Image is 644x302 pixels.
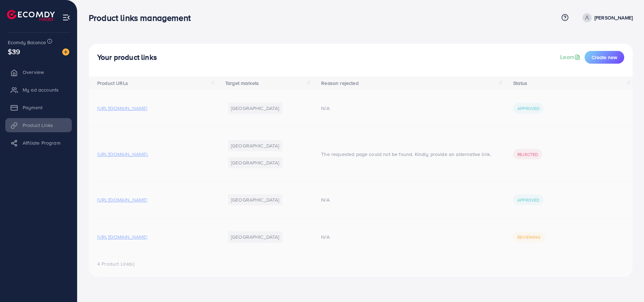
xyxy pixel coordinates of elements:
a: [PERSON_NAME] [580,13,633,22]
a: Learn [560,53,582,61]
img: logo [7,10,55,21]
span: Ecomdy Balance [8,39,46,46]
h3: Product links management [89,13,196,23]
span: $39 [8,46,20,57]
h4: Your product links [97,53,157,62]
img: menu [62,13,70,22]
button: Create new [585,51,624,64]
p: [PERSON_NAME] [594,13,633,22]
img: image [62,48,69,56]
span: Create new [592,54,617,61]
